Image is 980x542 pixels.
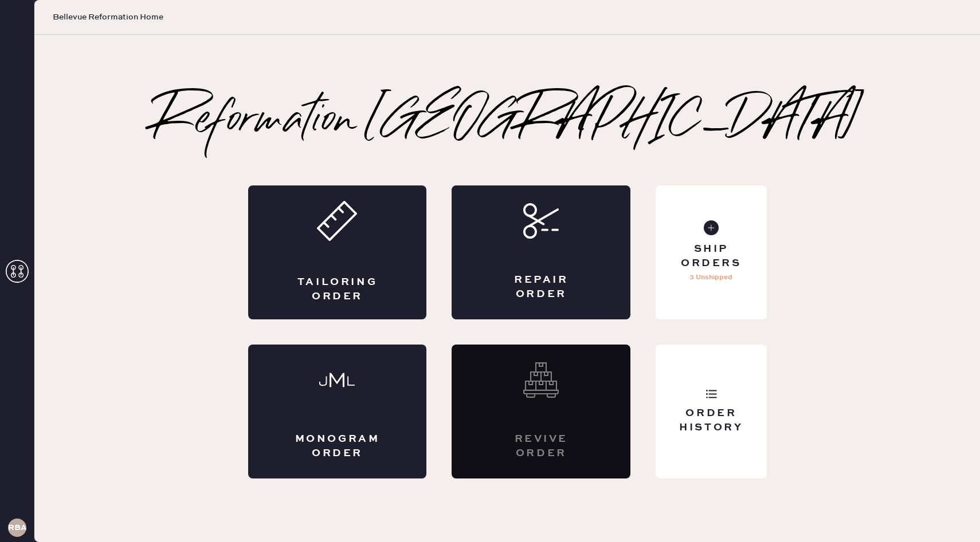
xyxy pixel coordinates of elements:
div: Order History [665,406,757,435]
div: Revive order [497,432,585,461]
div: Ship Orders [665,242,757,271]
h3: RBA [8,524,26,532]
p: 3 Unshipped [689,271,732,284]
div: Repair Order [497,273,585,302]
div: Tailoring Order [294,275,381,304]
iframe: Front Chat [926,490,975,540]
div: Monogram Order [294,432,381,461]
div: Interested? Contact us at care@hemster.co [452,345,630,478]
span: Bellevue Reformation Home [53,11,163,23]
h2: Reformation [GEOGRAPHIC_DATA] [153,98,862,144]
